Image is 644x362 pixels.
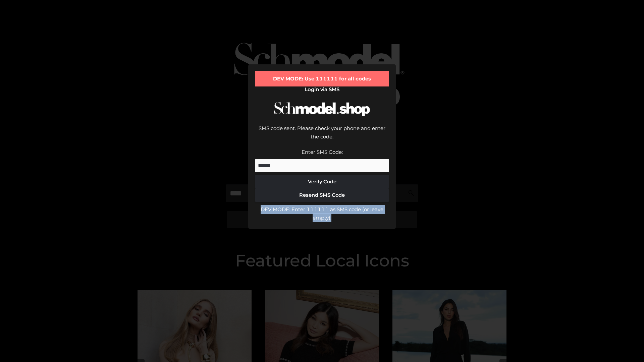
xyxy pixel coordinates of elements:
img: Schmodel Logo [272,96,372,122]
label: Enter SMS Code: [302,149,343,155]
div: DEV MODE: Use 111111 for all codes [255,71,389,86]
button: Verify Code [255,175,389,188]
div: DEV MODE: Enter 111111 as SMS code (or leave empty). [255,205,389,222]
h2: Login via SMS [255,86,389,93]
div: SMS code sent. Please check your phone and enter the code. [255,124,389,148]
button: Resend SMS Code [255,188,389,202]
